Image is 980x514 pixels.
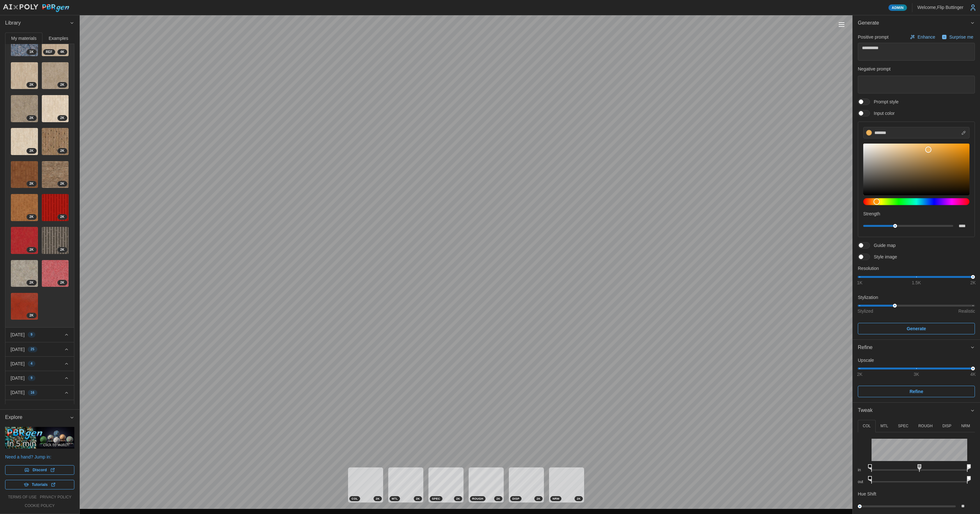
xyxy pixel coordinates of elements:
[41,95,69,123] a: JZw3YYzdJ190Gbzmy58t2K
[11,128,38,155] img: z3NV1PoKoX9rlBZghIMy
[858,467,866,473] p: in
[11,227,38,254] a: lyfDzu39ZKDG8sHX6vHq2K
[870,99,899,105] span: Prompt style
[5,15,70,31] span: Library
[11,36,36,41] span: My materials
[60,49,64,55] span: 4 K
[11,293,38,320] a: 4hlNP0lpzArIxt2pUGqH2K
[11,331,25,338] p: [DATE]
[858,15,970,31] span: Generate
[42,95,69,122] img: JZw3YYzdJ190Gbzmy58t
[416,496,420,501] span: 2 K
[29,214,33,220] span: 2 K
[5,465,74,475] a: Discord
[32,480,48,489] span: Tutorials
[858,491,876,497] p: Hue Shift
[858,479,866,485] p: out
[3,4,70,12] img: AIxPoly PBRgen
[858,294,975,301] p: Stylization
[29,181,33,186] span: 2 K
[870,242,895,249] span: Guide map
[5,427,74,449] img: PBRgen explained in 5 minutes
[41,227,69,254] a: KDogp2ILD4LTRjJKBdZU2K
[41,260,69,287] a: fHZF18b47FZigwPMczyx2K
[31,332,33,337] span: 9
[29,247,33,252] span: 2 K
[5,480,74,489] a: Tutorials
[11,62,38,89] img: sStQXQfhPLh8M7Wz4y90
[60,115,64,121] span: 2 K
[892,5,903,11] span: Admin
[31,390,34,395] span: 16
[553,496,559,501] span: NRM
[837,20,846,29] button: Toggle viewport controls
[42,227,69,254] img: KDogp2ILD4LTRjJKBdZU
[5,385,74,399] button: [DATE]16
[41,62,69,90] a: 7eE8ueEukj4KpldimI8q2K
[60,280,64,285] span: 2 K
[31,347,34,352] span: 25
[853,403,980,418] button: Tweak
[60,82,64,87] span: 2 K
[11,128,38,155] a: z3NV1PoKoX9rlBZghIMy2K
[863,211,969,217] p: Strength
[11,404,25,410] p: [DATE]
[376,496,380,501] span: 2 K
[5,342,74,356] button: [DATE]25
[11,260,38,287] a: GvB6oKPjjtnQlBznGppP2K
[60,181,64,186] span: 2 K
[42,128,69,155] img: U0rokpEeasBnE9qNnvdm
[60,148,64,153] span: 2 K
[5,454,74,460] p: Need a hand? Jump in:
[60,214,64,220] span: 2 K
[5,328,74,342] button: [DATE]9
[11,194,38,221] a: icPMVKgyJjlucHYJhuv22K
[11,346,25,353] p: [DATE]
[853,340,980,355] button: Refine
[41,128,69,155] a: U0rokpEeasBnE9qNnvdm2K
[11,293,38,320] img: 4hlNP0lpzArIxt2pUGqH
[537,496,540,501] span: 2 K
[577,496,581,501] span: 2 K
[49,36,68,41] span: Examples
[918,423,933,429] p: ROUGH
[456,496,460,501] span: 2 K
[29,82,33,87] span: 2 K
[496,496,500,501] span: 2 K
[42,260,69,287] img: fHZF18b47FZigwPMczyx
[352,496,358,501] span: COL
[853,355,980,402] div: Refine
[909,386,923,397] span: Refine
[42,161,69,188] img: TwZWq1MNvAKStnXUQM4S
[41,161,69,189] a: TwZWq1MNvAKStnXUQM4S2K
[11,161,38,189] a: CdGuatSdldAUJ4eSUfrj2K
[853,15,980,31] button: Generate
[29,49,33,55] span: 1 K
[11,389,25,396] p: [DATE]
[907,323,926,334] span: Generate
[42,194,69,221] img: AjyFNGQAq55SWgxcipq5
[942,423,951,429] p: DISP
[512,496,519,501] span: DISP
[11,361,25,367] p: [DATE]
[11,95,38,123] a: s4yuekZc6WS7PQWeBiBd2K
[858,323,975,334] button: Generate
[853,31,980,339] div: Generate
[29,148,33,153] span: 2 K
[858,34,888,40] p: Positive prompt
[11,161,38,188] img: CdGuatSdldAUJ4eSUfrj
[858,357,975,363] p: Upscale
[863,423,871,429] p: COL
[46,49,53,55] span: REF
[472,496,483,501] span: ROUGH
[858,403,970,418] span: Tweak
[29,115,33,121] span: 2 K
[42,62,69,89] img: 7eE8ueEukj4KpldimI8q
[29,313,33,318] span: 2 K
[917,34,936,40] p: Enhance
[11,194,38,221] img: icPMVKgyJjlucHYJhuv2
[870,110,895,116] span: Input color
[31,361,33,366] span: 4
[940,33,975,41] button: Surprise me
[40,495,71,500] a: privacy policy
